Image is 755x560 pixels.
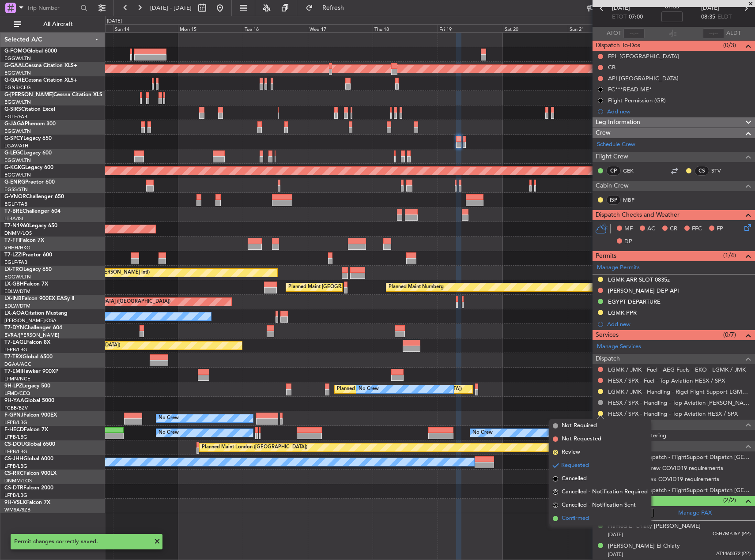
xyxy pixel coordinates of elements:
[608,475,719,483] a: LGMK / JMK - Pax COVID19 requirements
[597,342,641,351] a: Manage Services
[695,166,709,176] div: CS
[4,288,30,295] a: EDLW/DTM
[4,274,31,280] a: EGGW/LTN
[337,383,462,396] div: Planned [GEOGRAPHIC_DATA] ([GEOGRAPHIC_DATA])
[243,24,308,32] div: Tue 16
[159,412,179,425] div: No Crew
[4,485,53,491] a: CS-DTRFalcon 2000
[701,13,715,22] span: 08:35
[608,53,679,60] div: FPL [GEOGRAPHIC_DATA]
[4,463,27,470] a: LFPB/LBG
[4,84,31,91] a: EGNR/CEG
[678,509,712,518] a: Manage PAX
[4,180,25,185] span: G-ENRG
[4,369,58,374] a: T7-EMIHawker 900XP
[389,281,444,294] div: Planned Maint Nurnberg
[4,201,27,207] a: EGLF/FAB
[4,492,27,499] a: LFPB/LBG
[4,500,50,505] a: 9H-VSLKFalcon 7X
[4,346,27,353] a: LFPB/LBG
[4,252,52,258] a: T7-LZZIPraetor 600
[4,419,27,426] a: LFPB/LBG
[608,97,666,104] div: Flight Permission (GR)
[4,78,77,83] a: G-GARECessna Citation XLS+
[4,267,52,272] a: LX-TROLegacy 650
[4,390,30,397] a: LFMD/CEQ
[4,383,50,389] a: 9H-LPZLegacy 500
[4,296,74,301] a: LX-INBFalcon 900EX EASy II
[4,113,27,120] a: EGLF/FAB
[723,496,736,505] span: (2/2)
[288,281,427,294] div: Planned Maint [GEOGRAPHIC_DATA] ([GEOGRAPHIC_DATA])
[647,225,655,233] span: AC
[4,92,102,98] a: G-[PERSON_NAME]Cessna Citation XLS
[562,435,601,443] span: Not Requested
[608,287,679,294] div: [PERSON_NAME] DEP API
[608,276,670,283] div: LGMK ARR SLOT 0835z
[23,21,93,27] span: All Aircraft
[553,503,558,508] span: S
[4,223,57,229] a: T7-N1960Legacy 650
[4,121,25,127] span: G-JAGA
[711,167,731,175] a: STV
[623,167,643,175] a: GEK
[596,181,629,191] span: Cabin Crew
[4,427,24,432] span: F-HECD
[568,24,633,32] div: Sun 21
[562,474,587,483] span: Cancelled
[4,136,23,141] span: G-SPCY
[608,388,751,395] a: LGMK / JMK - Handling - Rigel Flight Support LGMK/JMK
[612,13,627,22] span: ETOT
[4,427,48,432] a: F-HECDFalcon 7X
[4,78,25,83] span: G-GARE
[308,24,373,32] div: Wed 17
[4,209,23,214] span: T7-BRE
[4,442,55,447] a: CS-DOUGlobal 6500
[472,426,493,440] div: No Crew
[4,172,31,178] a: EGGW/LTN
[623,28,645,39] input: --:--
[4,376,30,382] a: LFMN/NCE
[596,41,640,51] span: Dispatch To-Dos
[4,107,55,112] a: G-SIRSCitation Excel
[4,477,32,484] a: DNMM/LOS
[10,17,96,31] button: All Aircraft
[4,413,57,418] a: F-GPNJFalcon 900EX
[4,150,52,156] a: G-LEGCLegacy 600
[692,225,702,233] span: FFC
[315,5,352,11] span: Refresh
[562,501,636,510] span: Cancelled - Notification Sent
[4,194,26,199] span: G-VNOR
[4,456,23,462] span: CS-JHH
[608,309,637,316] div: LGMK PPR
[4,507,30,513] a: WMSA/SZB
[4,165,53,170] a: G-KGKGLegacy 600
[4,194,64,199] a: G-VNORChallenger 650
[553,450,558,455] span: R
[4,128,31,135] a: EGGW/LTN
[4,340,50,345] a: T7-EAGLFalcon 8X
[4,259,27,266] a: EGLF/FAB
[608,64,615,71] div: CB
[4,434,27,440] a: LFPB/LBG
[608,522,701,531] div: Hamed El Chiaty [PERSON_NAME]
[4,157,31,164] a: EGGW/LTN
[606,195,621,205] div: ISP
[4,361,31,368] a: DGAA/ACC
[4,500,26,505] span: 9H-VSLK
[359,383,379,396] div: No Crew
[4,230,32,237] a: DNMM/LOS
[4,442,25,447] span: CS-DOU
[608,531,623,538] span: [DATE]
[717,13,732,22] span: ELDT
[4,311,25,316] span: LX-AOA
[596,210,679,220] span: Dispatch Checks and Weather
[373,24,438,32] div: Thu 18
[596,354,620,364] span: Dispatch
[302,1,355,15] button: Refresh
[438,24,502,32] div: Fri 19
[608,75,679,82] div: API [GEOGRAPHIC_DATA]
[4,180,55,185] a: G-ENRGPraetor 600
[4,238,20,243] span: T7-FFI
[4,317,57,324] a: [PERSON_NAME]/QSA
